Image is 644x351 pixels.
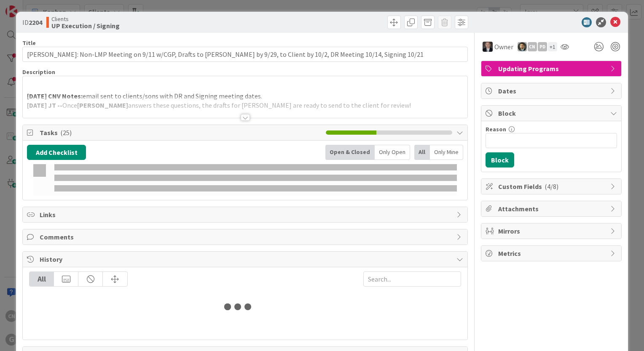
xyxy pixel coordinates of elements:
span: Owner [494,42,513,52]
b: 2204 [29,18,42,27]
input: type card name here... [22,47,468,62]
img: CG [518,42,527,51]
span: Description [22,68,55,76]
strong: [DATE] CNV Notes: [27,92,83,100]
input: Search... [363,271,461,287]
span: Block [498,108,606,118]
span: Links [40,210,452,220]
span: Updating Programs [498,64,606,74]
span: ( 4/8 ) [545,182,558,191]
span: History [40,254,452,264]
button: Block [486,152,514,168]
div: Open & Closed [325,145,375,160]
div: Only Mine [430,145,463,160]
span: Dates [498,86,606,96]
b: UP Execution / Signing [51,22,120,29]
div: + 1 [548,42,557,51]
span: Tasks [40,128,322,138]
button: Add Checklist [27,145,86,160]
p: email sent to clients/sons with DR and Signing meeting dates. [27,91,463,101]
span: ( 25 ) [60,128,72,137]
img: BG [483,42,493,52]
div: All [414,145,430,160]
span: Clients [51,16,120,22]
span: Attachments [498,204,606,214]
label: Title [22,39,36,47]
span: Mirrors [498,226,606,236]
div: CN [528,42,537,51]
span: Metrics [498,248,606,258]
span: ID [22,17,42,27]
span: Comments [40,232,452,242]
span: Custom Fields [498,181,606,191]
div: Only Open [375,145,410,160]
div: All [30,272,54,286]
label: Reason [486,125,506,133]
div: PD [538,42,547,51]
